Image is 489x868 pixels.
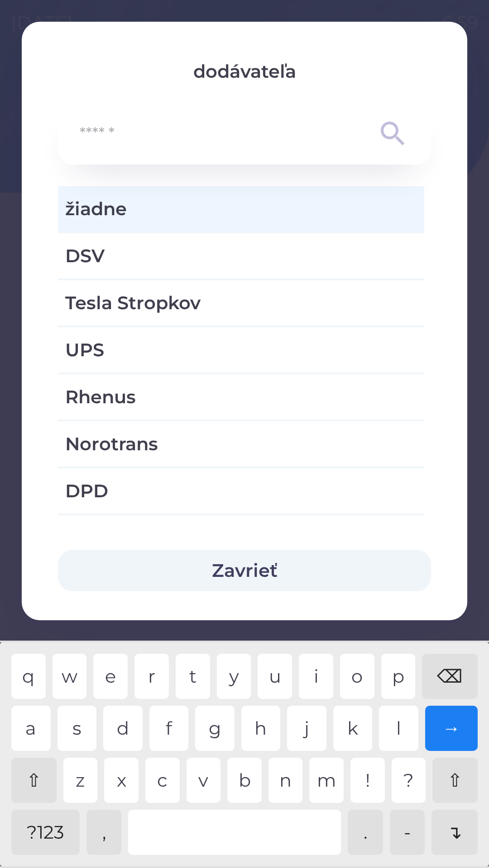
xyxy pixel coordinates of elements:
[58,327,424,373] div: UPS
[65,430,417,458] span: Norotrans
[58,280,424,325] div: Tesla Stropkov
[58,468,424,514] div: DPD
[58,374,424,420] div: Rhenus
[58,550,431,591] button: Zavrieť
[65,336,417,363] span: UPS
[58,58,431,85] p: dodávateľa
[58,515,424,561] div: Intime Express
[58,186,424,231] div: žiadne
[65,477,417,505] span: DPD
[65,289,417,316] span: Tesla Stropkov
[65,242,417,269] span: DSV
[65,383,417,410] span: Rhenus
[58,421,424,467] div: Norotrans
[58,233,424,278] div: DSV
[65,195,417,222] span: žiadne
